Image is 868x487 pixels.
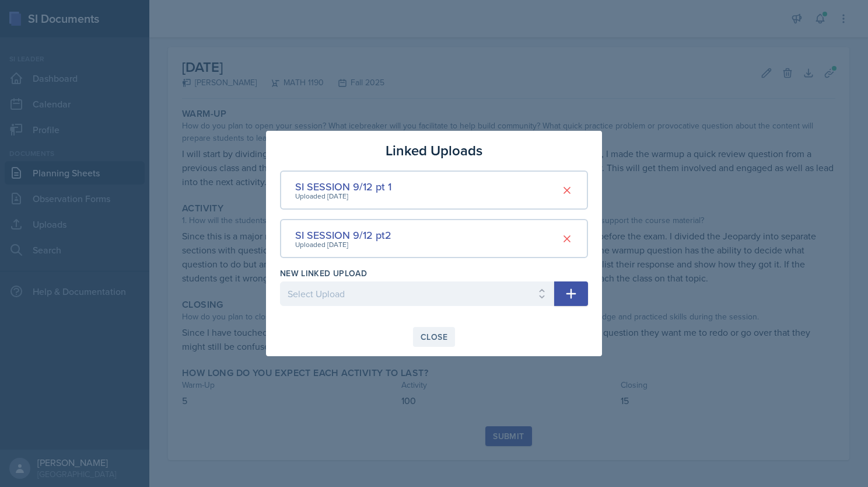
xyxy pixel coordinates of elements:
label: New Linked Upload [280,267,367,279]
div: Uploaded [DATE] [295,191,391,201]
button: Close [413,327,455,347]
div: SI SESSION 9/12 pt 1 [295,179,391,194]
div: SI SESSION 9/12 pt2 [295,227,391,243]
div: Close [421,332,447,342]
h3: Linked Uploads [386,140,482,161]
div: Uploaded [DATE] [295,239,391,250]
